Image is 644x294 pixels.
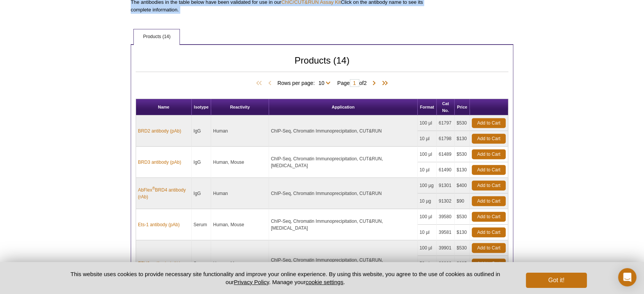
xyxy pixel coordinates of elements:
td: 10 µl [418,225,437,240]
td: Human, Mouse [211,209,269,240]
span: Rows per page: [277,79,333,86]
td: Human [211,115,269,147]
td: 10 µl [418,162,437,178]
a: Products (14) [134,29,179,45]
span: Page of [333,79,370,87]
a: Add to Cart [472,243,506,253]
th: Price [455,99,470,115]
th: Application [269,99,418,115]
td: Human [211,178,269,209]
td: 39581 [437,225,455,240]
td: 50 µl [418,256,437,272]
span: 2 [364,80,367,86]
td: 100 µg [418,178,437,193]
a: Add to Cart [472,212,506,222]
a: Add to Cart [472,196,506,206]
td: 39580 [437,209,455,225]
td: $530 [455,209,470,225]
td: $305 [455,256,470,272]
td: 61490 [437,162,455,178]
sup: ® [152,186,155,190]
td: IgG [192,147,211,178]
th: Cat No. [437,99,455,115]
td: 61797 [437,115,455,131]
td: 10 µg [418,193,437,209]
td: $530 [455,115,470,131]
td: $130 [455,162,470,178]
div: Open Intercom Messenger [618,268,636,286]
span: Next Page [370,80,378,87]
th: Reactivity [211,99,269,115]
td: $130 [455,131,470,147]
a: Add to Cart [472,149,506,159]
td: Serum [192,240,211,287]
td: Human, Mouse [211,147,269,178]
a: Add to Cart [472,165,506,175]
a: Add to Cart [472,181,506,190]
a: Privacy Policy [234,279,269,285]
td: ChIP-Seq, Chromatin Immunoprecipitation, CUT&RUN, [MEDICAL_DATA] [269,147,418,178]
span: First Page [255,80,266,87]
td: 61489 [437,147,455,162]
a: BRD2 antibody (pAb) [138,128,181,134]
h2: Products (14) [136,57,508,72]
td: Human, Mouse [211,240,269,287]
th: Isotype [192,99,211,115]
a: Add to Cart [472,227,506,237]
td: 10 µl [418,131,437,147]
td: $400 [455,178,470,193]
a: Add to Cart [472,118,506,128]
a: Ets-1 antibody (pAb) [138,221,179,228]
a: Add to Cart [472,134,506,144]
td: 39002 [437,256,455,272]
td: ChIP-Seq, Chromatin Immunoprecipitation, CUT&RUN [269,178,418,209]
td: $530 [455,240,470,256]
td: 91301 [437,178,455,193]
td: 100 µl [418,240,437,256]
td: $130 [455,225,470,240]
a: EZH2 antibody (pAb) [138,260,181,267]
td: ChIP-Seq, Chromatin Immunoprecipitation, CUT&RUN [269,115,418,147]
td: Serum [192,209,211,240]
td: 100 µl [418,147,437,162]
button: Got it! [526,273,587,288]
td: 39901 [437,240,455,256]
td: ChIP-Seq, Chromatin Immunoprecipitation, CUT&RUN, [MEDICAL_DATA] [269,209,418,240]
td: $530 [455,147,470,162]
td: 61798 [437,131,455,147]
a: BRD3 antibody (pAb) [138,159,181,166]
a: Add to Cart [472,259,506,268]
span: Previous Page [266,80,274,87]
span: Last Page [378,80,389,87]
p: This website uses cookies to provide necessary site functionality and improve your online experie... [57,270,513,286]
th: Format [418,99,437,115]
td: IgG [192,178,211,209]
button: cookie settings [306,279,343,285]
td: $90 [455,193,470,209]
th: Name [136,99,192,115]
td: 91302 [437,193,455,209]
td: 100 µl [418,115,437,131]
td: IgG [192,115,211,147]
a: AbFlex®BRD4 antibody (rAb) [138,187,189,200]
td: 100 µl [418,209,437,225]
td: ChIP-Seq, Chromatin Immunoprecipitation, CUT&RUN, Immunoprecipitation [269,240,418,287]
